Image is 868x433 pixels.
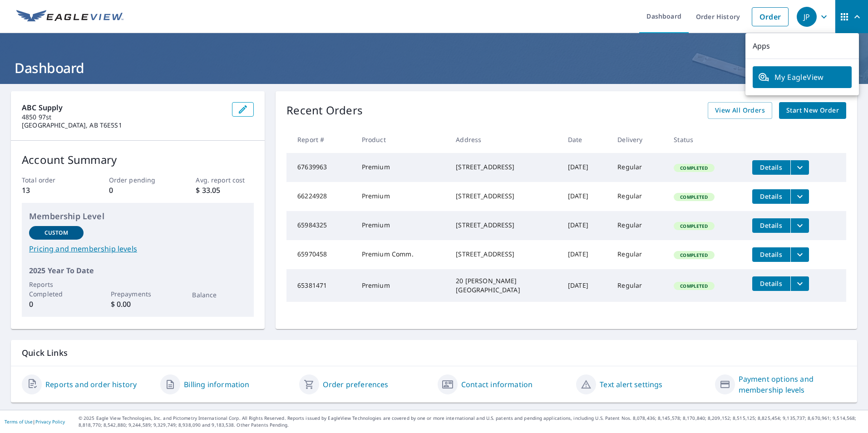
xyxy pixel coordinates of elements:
td: 67639963 [286,153,355,182]
td: [DATE] [561,269,610,302]
h1: Dashboard [11,59,857,77]
a: Pricing and membership levels [29,243,247,254]
span: Details [758,163,785,172]
a: Privacy Policy [35,418,65,425]
a: Start New Order [779,102,846,119]
p: Balance [192,290,247,300]
div: [STREET_ADDRESS] [456,162,553,172]
span: Completed [675,194,713,200]
div: [STREET_ADDRESS] [456,192,553,201]
td: Premium Comm. [355,240,449,269]
button: detailsBtn-66224928 [752,189,790,204]
a: Order [752,7,789,26]
button: detailsBtn-65984325 [752,218,790,233]
a: Reports and order history [45,379,137,390]
td: [DATE] [561,182,610,211]
td: Premium [355,182,449,211]
p: ABC Supply [22,102,225,113]
td: Regular [610,153,666,182]
div: 20 [PERSON_NAME] [GEOGRAPHIC_DATA] [456,276,553,295]
p: Prepayments [111,289,165,299]
th: Delivery [610,126,666,153]
td: Premium [355,153,449,182]
button: detailsBtn-65381471 [752,276,790,291]
th: Address [449,126,561,153]
p: | [5,419,65,424]
p: Membership Level [29,210,247,222]
span: My EagleView [758,72,846,83]
div: [STREET_ADDRESS] [456,221,553,230]
td: 65381471 [286,269,355,302]
div: [STREET_ADDRESS] [456,250,553,259]
button: detailsBtn-65970458 [752,247,790,262]
button: filesDropdownBtn-66224928 [790,189,809,204]
td: Regular [610,182,666,211]
p: Order pending [109,175,167,185]
td: 65984325 [286,211,355,240]
a: Terms of Use [5,418,33,425]
span: Details [758,192,785,201]
p: Account Summary [22,152,254,168]
button: filesDropdownBtn-65381471 [790,276,809,291]
p: 0 [29,299,84,310]
td: Premium [355,269,449,302]
td: 65970458 [286,240,355,269]
td: [DATE] [561,153,610,182]
span: Details [758,279,785,288]
td: Regular [610,240,666,269]
p: Recent Orders [286,102,363,119]
p: $ 33.05 [196,185,254,196]
p: 2025 Year To Date [29,265,247,276]
button: filesDropdownBtn-67639963 [790,160,809,175]
a: My EagleView [753,66,852,88]
span: Completed [675,252,713,258]
p: 13 [22,185,80,196]
th: Status [666,126,745,153]
p: Avg. report cost [196,175,254,185]
a: Order preferences [323,379,389,390]
td: 66224928 [286,182,355,211]
p: Custom [44,229,68,237]
span: Details [758,221,785,230]
span: Completed [675,223,713,229]
td: [DATE] [561,240,610,269]
button: filesDropdownBtn-65984325 [790,218,809,233]
td: Regular [610,211,666,240]
button: detailsBtn-67639963 [752,160,790,175]
a: Text alert settings [600,379,662,390]
th: Report # [286,126,355,153]
span: View All Orders [715,105,765,116]
td: Regular [610,269,666,302]
p: Reports Completed [29,280,84,299]
span: Details [758,250,785,259]
td: Premium [355,211,449,240]
p: [GEOGRAPHIC_DATA], AB T6E5S1 [22,121,225,129]
th: Product [355,126,449,153]
span: Start New Order [786,105,839,116]
p: Quick Links [22,347,846,359]
span: Completed [675,165,713,171]
th: Date [561,126,610,153]
p: Apps [745,33,859,59]
a: Contact information [461,379,533,390]
a: Billing information [184,379,249,390]
td: [DATE] [561,211,610,240]
a: Payment options and membership levels [739,374,846,395]
p: 0 [109,185,167,196]
button: filesDropdownBtn-65970458 [790,247,809,262]
p: $ 0.00 [111,299,165,310]
a: View All Orders [708,102,772,119]
p: 4850 97st [22,113,225,121]
span: Completed [675,283,713,289]
p: © 2025 Eagle View Technologies, Inc. and Pictometry International Corp. All Rights Reserved. Repo... [79,415,863,428]
div: JP [797,7,817,27]
p: Total order [22,175,80,185]
img: EV Logo [16,10,123,24]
